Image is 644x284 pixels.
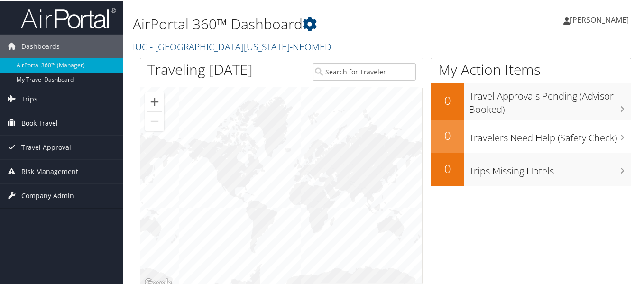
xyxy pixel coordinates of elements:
h2: 0 [431,92,464,108]
a: 0Trips Missing Hotels [431,152,631,185]
h2: 0 [431,127,464,143]
button: Zoom in [145,92,164,110]
span: Trips [21,86,37,110]
span: Company Admin [21,183,74,207]
span: Book Travel [21,110,58,134]
a: IUC - [GEOGRAPHIC_DATA][US_STATE]-NEOMED [133,39,334,52]
h1: My Action Items [431,59,631,79]
h3: Travelers Need Help (Safety Check) [469,126,631,144]
span: Dashboards [21,34,60,57]
h2: 0 [431,160,464,176]
input: Search for Traveler [313,62,416,80]
span: Risk Management [21,159,78,183]
h3: Trips Missing Hotels [469,159,631,177]
span: Travel Approval [21,135,71,158]
a: 0Travelers Need Help (Safety Check) [431,119,631,152]
button: Zoom out [145,111,164,130]
span: [PERSON_NAME] [570,14,629,24]
h1: AirPortal 360™ Dashboard [133,13,470,33]
a: 0Travel Approvals Pending (Advisor Booked) [431,82,631,119]
a: [PERSON_NAME] [563,5,638,33]
img: airportal-logo.png [21,6,116,28]
h3: Travel Approvals Pending (Advisor Booked) [469,84,631,115]
h1: Traveling [DATE] [147,59,253,79]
